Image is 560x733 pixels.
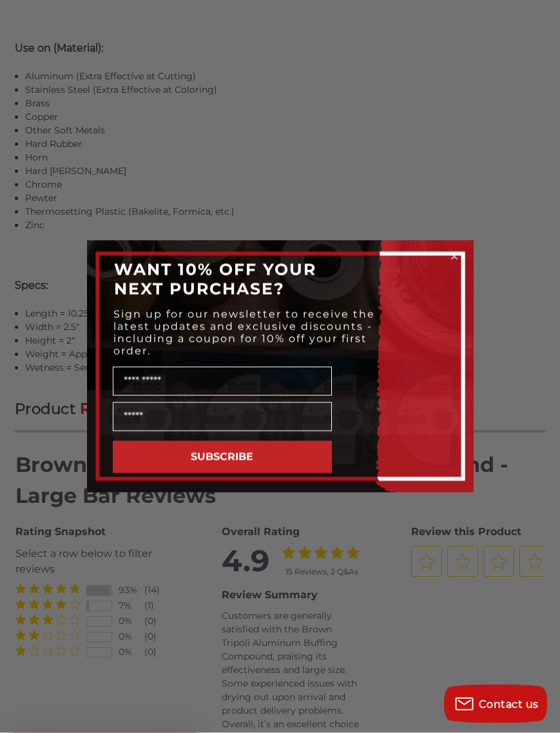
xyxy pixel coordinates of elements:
span: Contact us [479,698,539,710]
button: Contact us [444,685,547,723]
button: SUBSCRIBE [113,441,332,473]
input: Email [113,402,332,431]
button: Close dialog [448,250,461,263]
span: Sign up for our newsletter to receive the latest updates and exclusive discounts - including a co... [113,308,375,357]
span: WANT 10% OFF YOUR NEXT PURCHASE? [114,260,316,298]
